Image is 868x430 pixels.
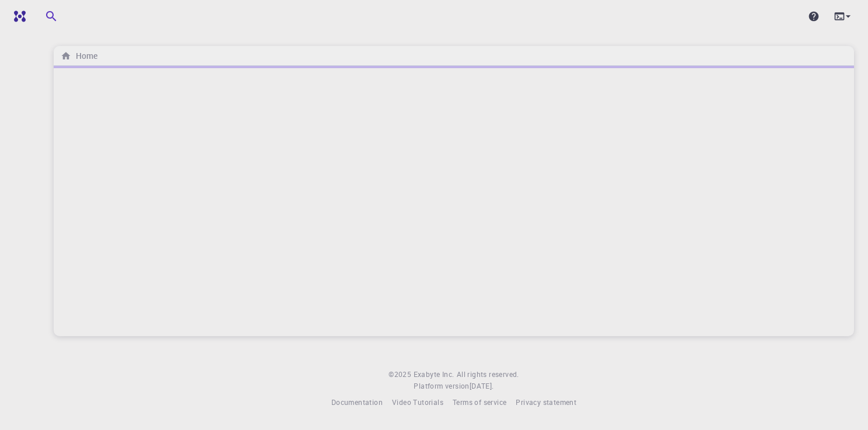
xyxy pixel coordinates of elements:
a: Privacy statement [516,397,576,408]
span: © 2025 [388,369,413,380]
span: [DATE] . [470,381,494,390]
span: All rights reserved. [457,369,519,380]
a: Documentation [331,397,383,408]
span: Terms of service [453,397,506,407]
span: Platform version [414,380,469,392]
nav: breadcrumb [58,50,100,62]
span: Documentation [331,397,383,407]
img: logo [9,10,26,22]
a: Video Tutorials [392,397,443,408]
span: Exabyte Inc. [414,369,454,379]
span: Video Tutorials [392,397,443,407]
h6: Home [71,50,97,62]
a: Terms of service [453,397,506,408]
span: Privacy statement [516,397,576,407]
a: [DATE]. [470,380,494,392]
a: Exabyte Inc. [414,369,454,380]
